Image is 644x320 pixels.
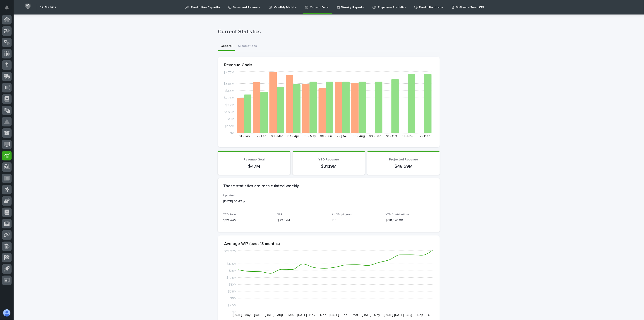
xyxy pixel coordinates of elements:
text: Nov … [309,313,318,317]
text: Feb … [342,313,350,317]
text: 12 - Dec [418,135,430,138]
text: 06 - Jun [320,135,332,138]
div: Notifications [6,5,12,13]
tspan: $2.2M [225,103,234,107]
text: Aug … [277,313,286,317]
text: Dec … [320,313,329,317]
text: [DATE]… [362,313,374,317]
text: [DATE]… [233,313,244,317]
tspan: $0 [230,132,234,135]
text: 04 - Apr [287,135,299,138]
text: Sep … [288,313,297,317]
text: [DATE]… [384,313,395,317]
span: # of Employees [332,213,352,216]
text: 03 - Mar [271,135,283,138]
tspan: $550K [225,125,234,128]
button: Notifications [2,3,12,12]
p: $47M [223,163,285,169]
tspan: $1.1M [227,118,234,121]
tspan: $5M [230,297,236,300]
tspan: $4.77M [223,71,234,74]
text: 02 - Feb [255,135,267,138]
tspan: $10M [229,283,236,286]
h2: 12. Metrics [40,5,56,9]
span: YTD Sales [223,213,237,216]
tspan: $1.65M [224,111,234,114]
tspan: $3.3M [225,89,234,92]
tspan: $15M [229,269,236,272]
p: Average WIP (past 18 months) [224,242,433,247]
text: 08 - Aug [353,135,365,138]
span: YTD Contributions [386,213,409,216]
text: 10 - Oct [386,135,397,138]
p: $ 311,870.00 [386,218,434,223]
text: May … [245,313,253,317]
p: $39.44M [223,218,272,223]
text: [DATE]… [297,313,309,317]
p: $22.37M [277,218,326,223]
span: YTD Revenue [319,158,339,161]
text: 05 - May [303,135,316,138]
text: [DATE]… [330,313,341,317]
text: O… [428,313,433,317]
text: [DATE]… [254,313,266,317]
span: WIP [277,213,282,216]
button: Automations [235,42,260,51]
text: 11 - Nov [403,135,413,138]
tspan: $0 [232,311,236,314]
tspan: $3.85M [223,82,234,85]
text: 07 - [DATE] [334,135,351,138]
tspan: $17.5M [227,262,236,266]
tspan: $7.5M [228,290,236,293]
button: users-avatar [2,308,12,318]
tspan: $2.5M [228,304,236,307]
p: Current Statistics [218,29,438,35]
tspan: $12.5M [226,276,236,279]
text: [DATE]… [394,313,406,317]
tspan: $2.75M [224,96,234,99]
tspan: $22.37M [224,250,236,253]
p: 180 [332,218,380,223]
button: General [218,42,235,51]
text: Aug … [407,313,415,317]
p: $48.59M [373,163,434,169]
text: 09 - Sep [369,135,382,138]
span: Updated [223,194,235,197]
h2: These statistics are recalculated weekly [223,184,299,189]
span: Projected Revenue [389,158,418,161]
text: Sep … [417,313,426,317]
img: Workspace Logo [24,2,32,10]
p: Revenue Goals [224,63,433,68]
span: Revenue Goal [244,158,265,161]
text: May … [374,313,383,317]
text: [DATE]… [265,313,276,317]
p: $31.19M [298,163,360,169]
text: Mar … [353,313,361,317]
p: [DATE] 05:47 pm [223,199,434,204]
text: 01 - Jan [239,135,250,138]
